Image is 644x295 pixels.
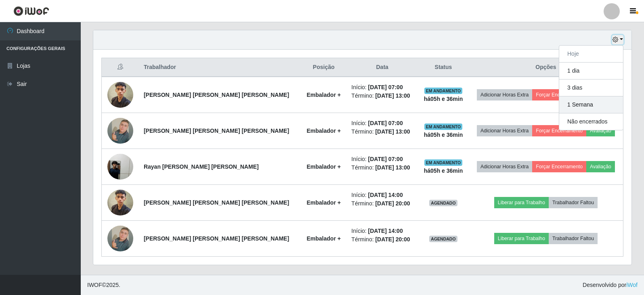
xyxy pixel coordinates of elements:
li: Término: [351,163,413,172]
strong: [PERSON_NAME] [PERSON_NAME] [PERSON_NAME] [144,92,289,98]
button: Avaliação [586,161,615,172]
time: [DATE] 20:00 [375,200,410,207]
time: [DATE] 07:00 [368,84,403,90]
li: Término: [351,235,413,244]
strong: [PERSON_NAME] [PERSON_NAME] [PERSON_NAME] [144,235,289,242]
li: Término: [351,92,413,100]
li: Término: [351,199,413,208]
button: Trabalhador Faltou [549,197,598,208]
span: IWOF [87,282,102,288]
button: Liberar para Trabalho [494,197,549,208]
button: Forçar Encerramento [532,161,586,172]
button: Hoje [559,46,623,63]
span: Desenvolvido por [583,281,638,289]
span: EM ANDAMENTO [424,88,463,94]
li: Início: [351,83,413,92]
img: CoreUI Logo [13,6,49,16]
button: 3 dias [559,80,623,96]
th: Trabalhador [139,58,301,77]
button: Liberar para Trabalho [494,233,549,244]
time: [DATE] 14:00 [368,192,403,198]
strong: Embalador + [307,163,341,170]
li: Início: [351,191,413,199]
strong: Rayan [PERSON_NAME] [PERSON_NAME] [144,163,259,170]
th: Posição [301,58,346,77]
th: Status [418,58,469,77]
span: AGENDADO [429,200,457,206]
li: Início: [351,119,413,128]
time: [DATE] 20:00 [375,236,410,243]
button: Avaliação [586,125,615,136]
time: [DATE] 14:00 [368,228,403,234]
time: [DATE] 13:00 [375,128,410,135]
a: iWof [626,282,638,288]
button: Adicionar Horas Extra [477,89,532,100]
span: EM ANDAMENTO [424,159,463,166]
button: Não encerrados [559,113,623,130]
span: AGENDADO [429,236,457,242]
img: 1752515329237.jpeg [107,185,133,220]
strong: [PERSON_NAME] [PERSON_NAME] [PERSON_NAME] [144,199,289,206]
button: Forçar Encerramento [532,89,586,100]
span: © 2025 . [87,281,120,289]
button: Adicionar Horas Extra [477,125,532,136]
time: [DATE] 13:00 [375,164,410,171]
button: 1 Semana [559,96,623,113]
strong: há 05 h e 36 min [424,167,463,174]
th: Data [346,58,418,77]
img: 1758562838448.jpeg [107,154,133,180]
strong: Embalador + [307,92,341,98]
strong: Embalador + [307,128,341,134]
strong: [PERSON_NAME] [PERSON_NAME] [PERSON_NAME] [144,128,289,134]
li: Início: [351,155,413,163]
li: Término: [351,128,413,136]
strong: há 05 h e 36 min [424,96,463,102]
time: [DATE] 07:00 [368,156,403,162]
strong: Embalador + [307,235,341,242]
time: [DATE] 13:00 [375,92,410,99]
button: Forçar Encerramento [532,125,586,136]
img: 1752573650429.jpeg [107,108,133,154]
strong: Embalador + [307,199,341,206]
strong: há 05 h e 36 min [424,132,463,138]
button: Trabalhador Faltou [549,233,598,244]
li: Início: [351,227,413,235]
th: Opções [469,58,623,77]
img: 1752515329237.jpeg [107,77,133,112]
span: EM ANDAMENTO [424,123,463,130]
time: [DATE] 07:00 [368,120,403,126]
img: 1752573650429.jpeg [107,215,133,262]
button: 1 dia [559,63,623,80]
button: Adicionar Horas Extra [477,161,532,172]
